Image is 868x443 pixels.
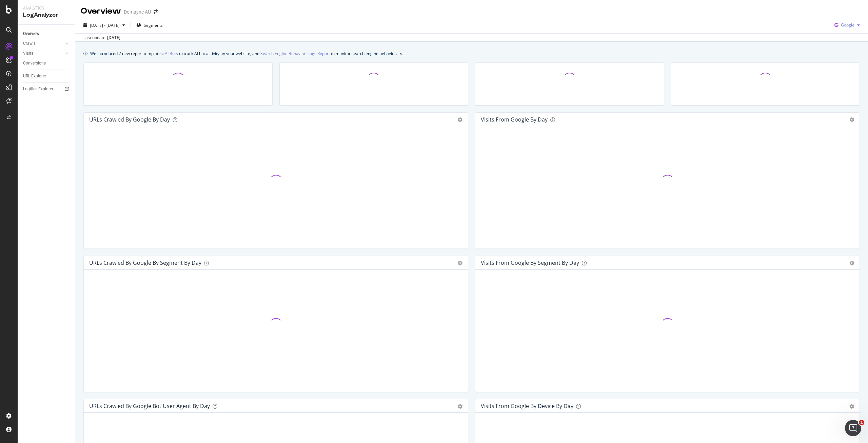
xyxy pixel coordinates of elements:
div: gear [458,404,462,409]
div: Conversions [23,60,46,67]
a: Conversions [23,60,70,67]
div: arrow-right-arrow-left [154,10,158,14]
span: [DATE] - [DATE] [90,22,120,28]
div: gear [458,261,462,265]
div: gear [849,117,854,122]
a: Search Engine Behavior: Logs Report [260,50,330,57]
div: URLs Crawled by Google by day [89,116,170,123]
div: Analytics [23,5,70,11]
button: Segments [134,20,165,31]
div: LogAnalyzer [23,11,70,19]
button: close banner [398,49,403,58]
div: We introduced 2 new report templates: to track AI bot activity on your website, and to monitor se... [90,50,397,57]
a: Visits [23,50,63,57]
div: Visits from Google By Segment By Day [481,259,579,266]
div: Overview [23,30,39,37]
div: Visits From Google By Device By Day [481,403,573,409]
button: [DATE] - [DATE] [81,20,128,31]
div: Visits [23,50,33,57]
a: Crawls [23,40,63,47]
div: gear [849,404,854,409]
a: Logfiles Explorer [23,86,70,93]
span: 1 [859,420,864,425]
div: [DATE] [107,35,120,41]
div: Crawls [23,40,36,47]
div: Last update [83,35,120,41]
a: AI Bots [165,50,178,57]
button: Google [832,20,863,31]
div: URL Explorer [23,73,46,80]
div: URLs Crawled by Google bot User Agent By Day [89,403,210,409]
iframe: Intercom live chat [845,420,861,436]
div: Overview [81,5,121,17]
a: Overview [23,30,70,37]
div: Logfiles Explorer [23,86,53,93]
div: Domayne AU [124,8,151,15]
span: Google [841,22,854,28]
div: gear [849,261,854,265]
div: URLs Crawled by Google By Segment By Day [89,259,201,266]
div: Visits from Google by day [481,116,548,123]
a: URL Explorer [23,73,70,80]
div: info banner [83,50,860,57]
span: Segments [144,22,163,28]
div: gear [458,117,462,122]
